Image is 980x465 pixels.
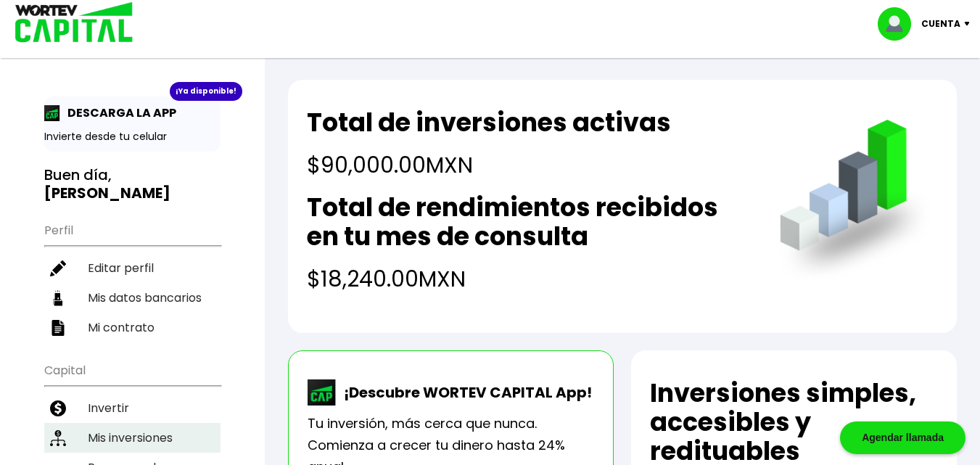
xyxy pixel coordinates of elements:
[307,108,671,137] h2: Total de inversiones activas
[44,423,221,453] a: Mis inversiones
[44,283,221,313] a: Mis datos bancarios
[50,400,66,416] img: invertir-icon.b3b967d7.svg
[921,13,960,35] p: Cuenta
[44,313,221,342] a: Mi contrato
[44,214,221,342] ul: Perfil
[50,260,66,276] img: editar-icon.952d3147.svg
[307,149,671,181] h4: $90,000.00 MXN
[50,290,66,306] img: datos-icon.10cf9172.svg
[170,82,242,101] div: ¡Ya disponible!
[960,22,980,26] img: icon-down
[50,430,66,446] img: inversiones-icon.6695dc30.svg
[773,120,938,284] img: grafica.516fef24.png
[44,129,221,144] p: Invierte desde tu celular
[44,393,221,423] a: Invertir
[307,263,751,295] h4: $18,240.00 MXN
[840,421,965,454] div: Agendar llamada
[44,166,221,202] h3: Buen día,
[337,382,592,403] p: ¡Descubre WORTEV CAPITAL App!
[44,253,221,283] a: Editar perfil
[44,105,60,121] img: app-icon
[308,379,337,406] img: wortev-capital-app-icon
[44,183,170,203] b: [PERSON_NAME]
[50,320,66,336] img: contrato-icon.f2db500c.svg
[60,104,176,122] p: DESCARGA LA APP
[307,193,751,251] h2: Total de rendimientos recibidos en tu mes de consulta
[878,7,921,41] img: profile-image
